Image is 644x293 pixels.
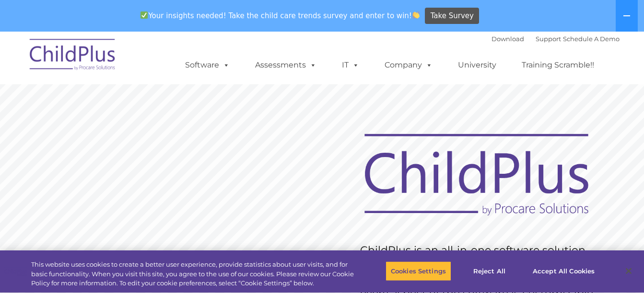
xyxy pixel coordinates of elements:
img: ChildPlus by Procare Solutions [25,32,121,80]
img: 👏 [412,11,420,19]
a: University [448,56,506,75]
button: Accept All Cookies [527,261,600,281]
div: This website uses cookies to create a better user experience, provide statistics about user visit... [31,260,354,288]
a: Download [492,35,524,43]
button: Cookies Settings [386,261,451,281]
a: Training Scramble!! [512,56,604,75]
a: IT [332,56,369,75]
button: Close [618,260,639,282]
button: Reject All [459,261,519,281]
a: Assessments [246,56,326,75]
a: Software [176,56,239,75]
a: Schedule A Demo [563,35,620,43]
span: Your insights needed! Take the child care trends survey and enter to win! [137,6,424,25]
a: Take Survey [425,8,479,24]
img: ✅ [141,11,148,19]
a: Support [536,35,561,43]
a: Company [375,56,442,75]
font: | [492,35,620,43]
span: Take Survey [431,8,474,24]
